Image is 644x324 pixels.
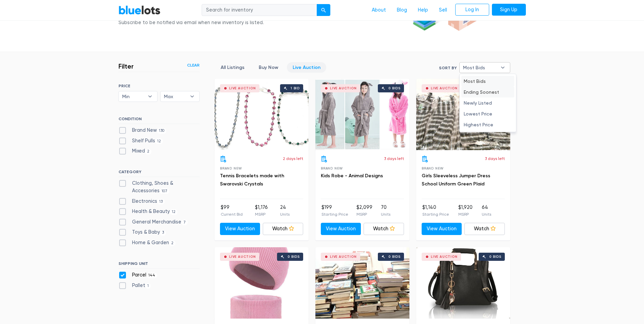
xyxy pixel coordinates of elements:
a: Live Auction 0 bids [215,247,309,319]
label: Sort By [439,65,457,71]
p: Units [280,211,290,217]
p: 2 days left [283,156,303,162]
p: MSRP [255,211,268,217]
a: Sign Up [492,4,526,16]
span: 3 [160,230,166,236]
p: Current Bid [221,211,243,217]
label: Home & Garden [118,239,176,247]
a: Buy Now [253,62,284,73]
input: Search for inventory [202,4,317,16]
li: $2,099 [356,204,372,217]
h6: SHIPPING UNIT [118,261,200,269]
span: 12 [155,139,163,144]
p: Starting Price [422,211,449,217]
a: Watch [464,223,505,235]
b: ▾ [496,62,510,73]
label: Health & Beauty [118,208,178,215]
a: Live Auction 0 bids [416,247,510,319]
a: View Auction [422,223,462,235]
span: Brand New [321,166,343,170]
span: 2 [169,240,176,246]
li: $199 [321,204,348,217]
div: Live Auction [330,87,357,90]
b: ▾ [143,91,157,102]
a: Watch [364,223,404,235]
div: 0 bids [388,255,401,258]
li: Ending Soonest [461,87,514,97]
div: Subscribe to be notified via email when new inventory is listed. [118,19,266,26]
label: Clothing, Shoes & Accessories [118,180,200,194]
div: 0 bids [489,255,501,258]
a: Tennis Bracelets made with Swarovski Crystals [220,173,284,187]
span: 2 [145,149,152,155]
a: Live Auction 0 bids [416,79,510,150]
p: Units [381,211,390,217]
span: 144 [146,273,158,278]
li: $1,920 [458,204,473,217]
label: General Merchandise [118,218,188,226]
li: $99 [221,204,243,217]
p: Starting Price [321,211,348,217]
p: 3 days left [485,156,505,162]
span: 12 [170,209,178,215]
li: Lowest Price [461,108,514,119]
h6: CATEGORY [118,169,200,177]
label: Shelf Pulls [118,137,163,145]
h6: CONDITION [118,116,200,124]
label: Toys & Baby [118,229,166,236]
span: 107 [160,188,170,194]
div: 0 bids [388,87,401,90]
a: View Auction [321,223,361,235]
span: Most Bids [463,62,497,73]
a: Live Auction 1 bid [215,79,309,150]
span: 13 [157,199,165,204]
div: Live Auction [229,87,256,90]
div: Live Auction [431,255,458,258]
span: Min [122,91,145,102]
div: 0 bids [288,255,300,258]
a: BlueLots [118,5,161,15]
p: Units [482,211,491,217]
span: Max [164,91,186,102]
a: View Auction [220,223,260,235]
a: Live Auction [287,62,326,73]
a: Help [412,4,434,17]
a: Watch [263,223,303,235]
li: 70 [381,204,390,217]
label: Electronics [118,198,165,205]
a: Clear [187,62,200,68]
p: MSRP [356,211,372,217]
a: Blog [391,4,412,17]
h6: PRICE [118,84,200,88]
li: Highest Price [461,119,514,130]
span: 130 [157,128,167,133]
label: Mixed [118,147,152,155]
li: 64 [482,204,491,217]
a: Girls Sleeveless Jumper Dress School Uniform Green Plaid [422,173,490,187]
h3: Filter [118,62,134,70]
span: Brand New [422,166,444,170]
span: Brand New [220,166,242,170]
a: About [366,4,391,17]
div: Live Auction [330,255,357,258]
a: All Listings [215,62,250,73]
div: 1 bid [291,87,300,90]
b: ▾ [185,91,199,102]
a: Kids Robe - Animal Designs [321,173,383,179]
li: $1,140 [422,204,449,217]
li: Newly Listed [461,97,514,108]
li: Most Bids [461,76,514,87]
label: Brand New [118,127,167,134]
span: 7 [181,220,188,225]
label: Pallet [118,282,151,289]
a: Live Auction 0 bids [315,79,409,150]
a: Log In [455,4,489,16]
div: Live Auction [431,87,458,90]
a: Sell [434,4,453,17]
p: 3 days left [384,156,404,162]
div: Live Auction [229,255,256,258]
li: $1,176 [255,204,268,217]
li: 24 [280,204,290,217]
p: MSRP [458,211,473,217]
label: Parcel [118,271,158,279]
